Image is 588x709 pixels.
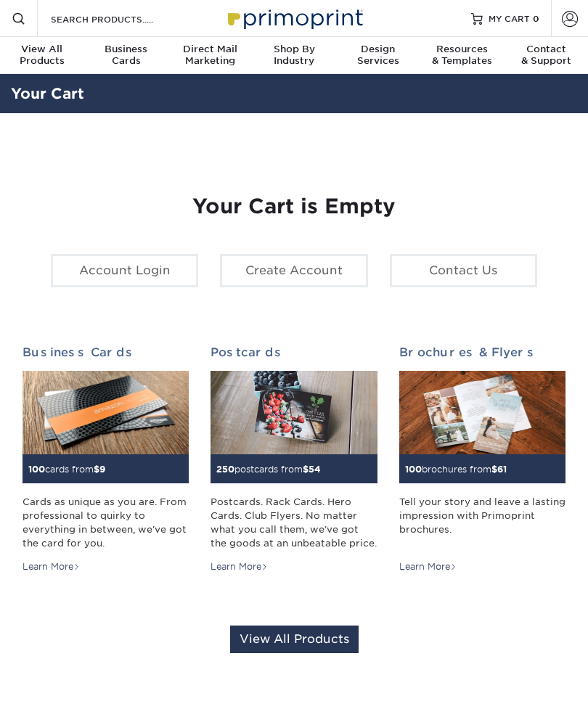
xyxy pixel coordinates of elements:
img: Primoprint [221,2,367,33]
div: Learn More [23,560,80,573]
div: Services [336,44,420,67]
a: BusinessCards [84,37,168,75]
span: Business [84,44,168,55]
a: Contact& Support [504,37,588,75]
span: Contact [504,44,588,55]
small: cards from [28,464,105,475]
span: 61 [497,464,507,475]
small: brochures from [405,464,507,475]
span: MY CART [489,12,530,25]
h2: Business Cards [23,345,189,359]
span: Shop By [252,44,336,55]
div: & Templates [420,44,505,67]
div: Marketing [168,44,252,67]
span: 250 [216,464,234,475]
h1: Your Cart is Empty [23,194,565,219]
div: Cards [84,44,168,67]
a: Direct MailMarketing [168,37,252,75]
span: 9 [99,464,105,475]
small: postcards from [216,464,321,475]
img: Business Cards [23,371,189,454]
span: $ [94,464,99,475]
a: Shop ByIndustry [252,37,336,75]
a: Business Cards 100cards from$9 Cards as unique as you are. From professional to quirky to everyth... [23,345,189,573]
a: Postcards 250postcards from$54 Postcards. Rack Cards. Hero Cards. Club Flyers. No matter what you... [211,345,377,573]
span: 100 [28,464,45,475]
span: Resources [420,44,505,55]
h2: Brochures & Flyers [399,345,565,359]
span: Design [336,44,420,55]
span: 0 [533,13,539,23]
input: SEARCH PRODUCTS..... [49,10,191,28]
div: Learn More [211,560,268,573]
a: View All Products [230,626,359,653]
span: $ [303,464,309,475]
div: Postcards. Rack Cards. Hero Cards. Club Flyers. No matter what you call them, we've got the goods... [211,495,377,550]
a: DesignServices [336,37,420,75]
div: Cards as unique as you are. From professional to quirky to everything in between, we've got the c... [23,495,189,550]
div: Learn More [399,560,457,573]
div: & Support [504,44,588,67]
span: Direct Mail [168,44,252,55]
a: Create Account [220,254,367,287]
a: Account Login [51,254,198,287]
a: Contact Us [390,254,537,287]
img: Postcards [211,371,377,454]
span: 54 [309,464,321,475]
a: Resources& Templates [420,37,505,75]
h2: Postcards [211,345,377,359]
div: Industry [252,44,336,67]
span: $ [491,464,497,475]
a: Your Cart [11,85,84,102]
img: Brochures & Flyers [399,371,565,454]
a: Brochures & Flyers 100brochures from$61 Tell your story and leave a lasting impression with Primo... [399,345,565,573]
span: 100 [405,464,422,475]
div: Tell your story and leave a lasting impression with Primoprint brochures. [399,495,565,550]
